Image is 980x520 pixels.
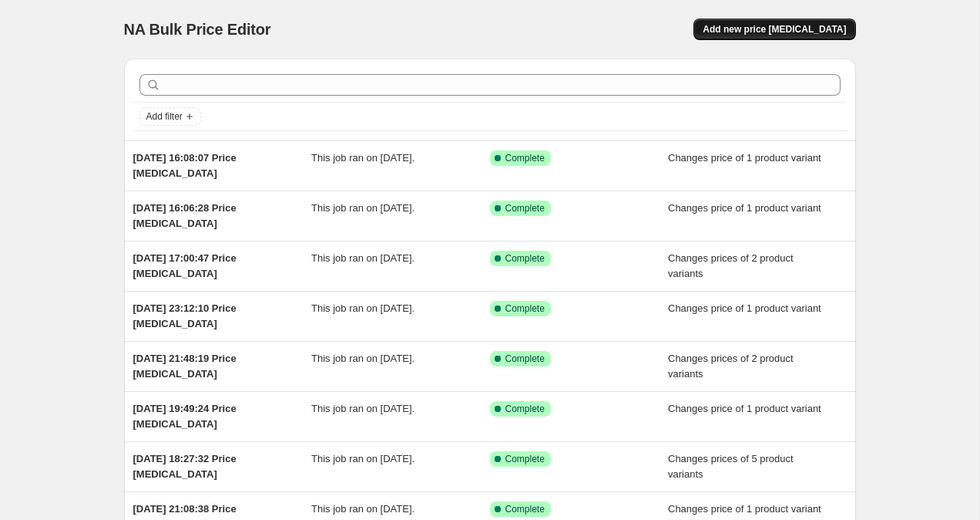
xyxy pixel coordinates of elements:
[139,107,201,126] button: Add filter
[505,353,545,365] span: Complete
[505,202,545,214] span: Complete
[311,453,414,464] span: This job ran on [DATE].
[693,19,855,40] button: Add new price [MEDICAL_DATA]
[505,403,545,415] span: Complete
[133,353,237,380] span: [DATE] 21:48:19 Price [MEDICAL_DATA]
[311,403,414,414] span: This job ran on [DATE].
[668,503,821,515] span: Changes price of 1 product variant
[668,403,821,414] span: Changes price of 1 product variant
[311,202,414,214] span: This job ran on [DATE].
[505,503,545,515] span: Complete
[124,21,271,38] span: NA Bulk Price Editor
[133,202,237,229] span: [DATE] 16:06:28 Price [MEDICAL_DATA]
[668,353,794,380] span: Changes prices of 2 product variants
[133,252,237,279] span: [DATE] 17:00:47 Price [MEDICAL_DATA]
[668,453,794,480] span: Changes prices of 5 product variants
[505,453,545,465] span: Complete
[311,503,414,515] span: This job ran on [DATE].
[311,353,414,364] span: This job ran on [DATE].
[668,202,821,214] span: Changes price of 1 product variant
[703,23,846,35] span: Add new price [MEDICAL_DATA]
[311,252,414,264] span: This job ran on [DATE].
[133,403,237,430] span: [DATE] 19:49:24 Price [MEDICAL_DATA]
[505,152,545,164] span: Complete
[311,302,414,314] span: This job ran on [DATE].
[311,152,414,164] span: This job ran on [DATE].
[133,453,237,480] span: [DATE] 18:27:32 Price [MEDICAL_DATA]
[668,152,821,164] span: Changes price of 1 product variant
[505,252,545,265] span: Complete
[668,302,821,314] span: Changes price of 1 product variant
[146,110,183,123] span: Add filter
[505,302,545,315] span: Complete
[133,302,237,329] span: [DATE] 23:12:10 Price [MEDICAL_DATA]
[133,152,237,179] span: [DATE] 16:08:07 Price [MEDICAL_DATA]
[668,252,794,279] span: Changes prices of 2 product variants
